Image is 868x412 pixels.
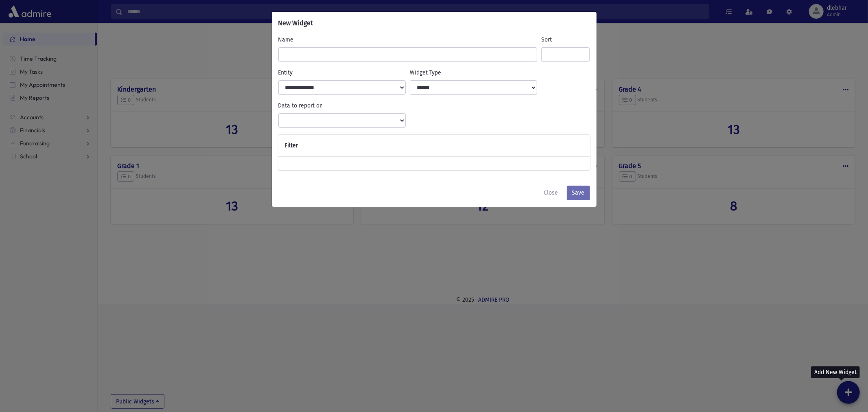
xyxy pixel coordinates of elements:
[811,366,860,378] div: Add New Widget
[567,186,590,200] button: Save
[278,135,590,157] div: Filter
[539,186,564,200] button: Close
[541,35,552,44] label: Sort
[278,101,323,110] label: Data to report on
[278,35,294,44] label: Name
[278,68,293,77] label: Entity
[410,68,441,77] label: Widget Type
[278,18,313,28] h6: New Widget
